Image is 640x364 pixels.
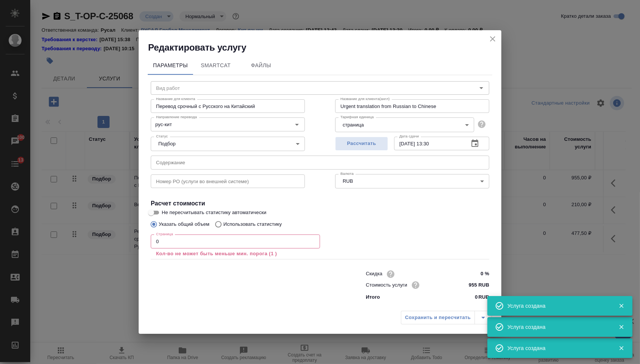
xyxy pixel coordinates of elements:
[151,199,489,208] h4: Расчет стоимости
[223,221,282,228] p: Использовать статистику
[148,42,501,54] h2: Редактировать услугу
[614,324,629,330] button: Закрыть
[366,293,380,301] p: Итого
[401,311,492,324] div: split button
[507,344,607,352] div: Услуга создана
[614,345,629,352] button: Закрыть
[159,221,209,228] p: Указать общий объем
[198,61,234,70] span: SmartCat
[151,137,305,151] div: Подбор
[162,209,266,216] span: Не пересчитывать статистику автоматически
[340,122,366,128] button: страница
[475,293,478,301] p: 0
[335,137,388,151] button: Рассчитать
[156,250,315,258] p: Кол-во не может быть меньше мин. порога (1 )
[366,270,382,278] p: Скидка
[243,61,279,70] span: Файлы
[507,302,607,310] div: Услуга создана
[340,178,355,184] button: RUB
[366,281,407,289] p: Стоимость услуги
[478,293,489,301] p: RUB
[156,140,178,147] button: Подбор
[292,119,302,130] button: Open
[507,323,607,331] div: Услуга создана
[487,33,498,45] button: close
[461,279,489,290] input: ✎ Введи что-нибудь
[461,268,489,279] input: ✎ Введи что-нибудь
[339,139,384,148] span: Рассчитать
[614,302,629,309] button: Закрыть
[335,117,474,132] div: страница
[152,61,189,70] span: Параметры
[335,174,489,188] div: RUB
